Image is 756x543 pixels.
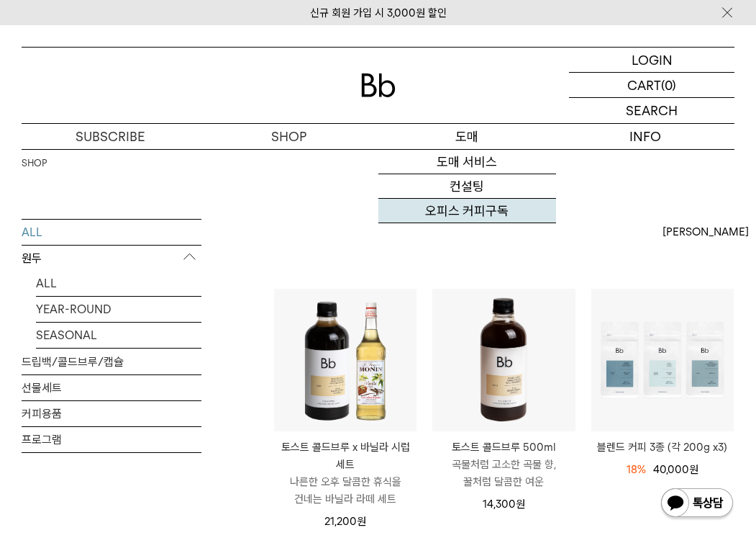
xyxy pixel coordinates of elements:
img: 토스트 콜드브루 500ml [432,289,575,431]
a: SHOP [200,124,378,149]
img: 블렌드 커피 3종 (각 200g x3) [591,289,734,431]
img: 카카오톡 채널 1:1 채팅 버튼 [660,487,734,521]
span: 원 [357,515,366,528]
a: 토스트 콜드브루 x 바닐라 시럽 세트 나른한 오후 달콤한 휴식을 건네는 바닐라 라떼 세트 [274,439,416,508]
p: 나른한 오후 달콤한 휴식을 건네는 바닐라 라떼 세트 [274,473,416,508]
span: 14,300 [483,498,525,511]
span: [PERSON_NAME] [662,223,749,241]
a: SHOP [22,156,47,171]
a: CART (0) [569,73,734,98]
a: SEASONAL [36,323,201,348]
span: 40,000 [653,463,698,476]
img: 토스트 콜드브루 x 바닐라 시럽 세트 [274,289,416,431]
p: 원두 [22,246,201,271]
a: LOGIN [569,48,734,73]
p: 곡물처럼 고소한 곡물 향, 꿀처럼 달콤한 여운 [432,456,575,490]
img: 로고 [361,73,396,97]
a: 도매 서비스 [378,150,557,174]
span: 원 [689,463,698,476]
a: SUBSCRIBE [22,124,200,149]
a: 신규 회원 가입 시 3,000원 할인 [310,6,447,19]
p: (0) [661,73,676,97]
a: 토스트 콜드브루 500ml 곡물처럼 고소한 곡물 향, 꿀처럼 달콤한 여운 [432,439,575,490]
a: 오피스 커피구독 [378,199,557,223]
p: 토스트 콜드브루 x 바닐라 시럽 세트 [274,439,416,473]
a: 선물세트 [22,375,201,400]
a: YEAR-ROUND [36,297,201,322]
p: CART [627,73,661,97]
span: 원 [516,498,525,511]
p: 도매 [378,124,557,149]
a: 블렌드 커피 3종 (각 200g x3) [591,439,734,456]
p: LOGIN [632,48,673,72]
a: ALL [22,220,201,245]
a: ALL [36,271,201,296]
p: SEARCH [626,98,678,123]
div: 18% [627,461,646,478]
a: 프로그램 [22,427,201,452]
a: 커피용품 [22,401,201,426]
span: 21,200 [324,515,366,528]
a: 드립백/콜드브루/캡슐 [22,349,201,374]
p: 토스트 콜드브루 500ml [432,439,575,456]
p: INFO [556,124,734,149]
a: 컨설팅 [378,174,557,199]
